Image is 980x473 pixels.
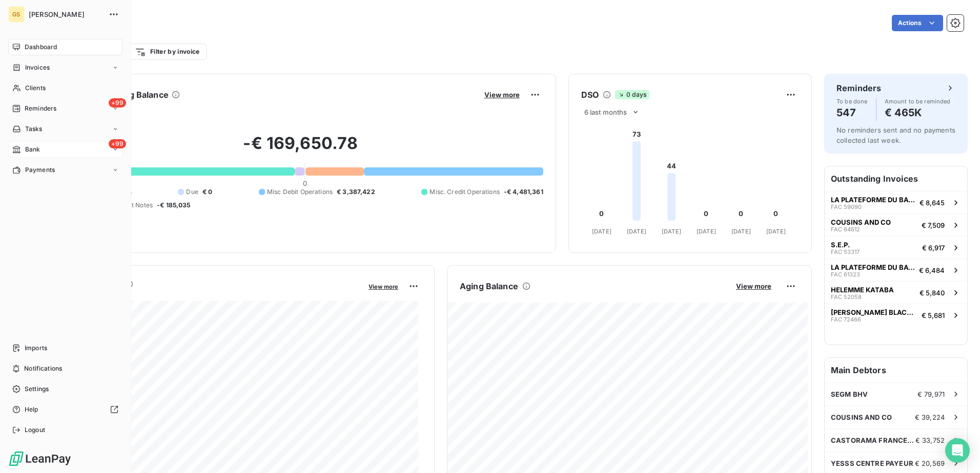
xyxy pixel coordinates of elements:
a: Settings [8,381,122,397]
span: 6 last months [584,108,627,116]
tspan: [DATE] [766,228,786,235]
button: View more [733,282,774,291]
span: FAC 53317 [831,249,860,255]
span: FAC 52058 [831,294,862,300]
span: View more [484,91,520,99]
button: LA PLATEFORME DU BATIMENT PDBFAC 59090€ 8,645 [825,191,967,213]
span: € 7,509 [922,221,945,229]
span: COUSINS AND CO [831,218,891,226]
h6: Reminders [836,82,881,94]
span: € 3,387,422 [337,187,375,197]
a: Help [8,401,122,418]
span: S.E.P. [831,241,850,249]
button: View more [481,90,523,99]
span: -€ 185,035 [157,201,191,210]
span: Payments [25,165,55,175]
span: € 79,971 [917,390,945,398]
span: Due [186,187,198,197]
span: Tasks [25,124,43,134]
div: GS [8,6,25,23]
span: Misc. Credit Operations [430,187,499,197]
h6: Main Debtors [825,358,967,382]
span: +99 [109,98,126,107]
span: Bank [25,145,40,154]
tspan: [DATE] [697,228,716,235]
button: Filter by invoice [128,44,206,60]
tspan: [DATE] [731,228,751,235]
span: € 39,224 [915,413,945,421]
a: Clients [8,80,122,96]
h4: € 465K [885,104,951,121]
span: € 8,645 [920,199,945,207]
span: View more [736,282,771,290]
span: Reminders [25,104,56,113]
span: CASTORAMA FRANCE SAS [831,436,915,444]
span: [PERSON_NAME] BLACK LIMITED [831,308,917,316]
span: € 33,752 [915,436,945,444]
span: € 5,681 [922,311,945,319]
span: LA PLATEFORME DU BATIMENT PDB [831,196,915,204]
span: Dashboard [25,42,57,52]
span: HELEMME KATABA [831,286,894,294]
span: FAC 61323 [831,271,860,277]
button: S.E.P.FAC 53317€ 6,917 [825,236,967,259]
span: COUSINS AND CO [831,413,892,421]
a: +99Reminders [8,100,122,117]
h6: DSO [581,89,599,101]
span: View more [369,283,398,290]
span: No reminders sent and no payments collected last week. [836,126,955,144]
h2: -€ 169,650.78 [58,133,543,164]
h4: 547 [836,104,868,121]
button: HELEMME KATABAFAC 52058€ 5,840 [825,281,967,304]
button: COUSINS AND COFAC 64612€ 7,509 [825,213,967,236]
a: Tasks [8,121,122,137]
button: View more [365,282,401,291]
span: € 5,840 [920,289,945,297]
span: SEGM BHV [831,390,868,398]
span: YESSS CENTRE PAYEUR [831,459,913,467]
span: FAC 64612 [831,226,860,232]
a: Invoices [8,59,122,76]
span: Settings [25,384,49,394]
span: Invoices [25,63,50,72]
span: FAC 59090 [831,204,862,210]
button: [PERSON_NAME] BLACK LIMITEDFAC 72466€ 5,681 [825,304,967,326]
h6: Outstanding Invoices [825,166,967,191]
span: Clients [25,83,46,93]
span: Logout [25,425,45,435]
span: Help [25,405,38,414]
h6: Aging Balance [460,280,518,292]
span: FAC 72466 [831,316,861,322]
span: Misc Debit Operations [267,187,333,197]
a: Dashboard [8,39,122,55]
tspan: [DATE] [592,228,611,235]
a: Imports [8,340,122,356]
span: € 0 [202,187,212,197]
span: Notifications [24,364,62,373]
span: To be done [836,98,868,104]
span: Monthly Revenue [58,290,361,301]
a: Payments [8,162,122,178]
span: Amount to be reminded [885,98,951,104]
span: LA PLATEFORME DU BATIMENT PDB [831,263,915,271]
img: Logo LeanPay [8,450,72,467]
button: LA PLATEFORME DU BATIMENT PDBFAC 61323€ 6,484 [825,259,967,281]
span: € 20,569 [915,459,945,467]
div: Open Intercom Messenger [945,438,970,463]
span: Imports [25,343,47,353]
tspan: [DATE] [662,228,681,235]
span: € 6,917 [922,244,945,252]
a: +99Bank [8,141,122,158]
span: -€ 4,481,361 [504,187,543,197]
span: +99 [109,139,126,148]
button: Actions [892,15,943,31]
span: 0 days [615,90,649,99]
tspan: [DATE] [627,228,646,235]
span: 0 [303,179,307,187]
span: [PERSON_NAME] [29,10,103,18]
span: € 6,484 [919,266,945,274]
